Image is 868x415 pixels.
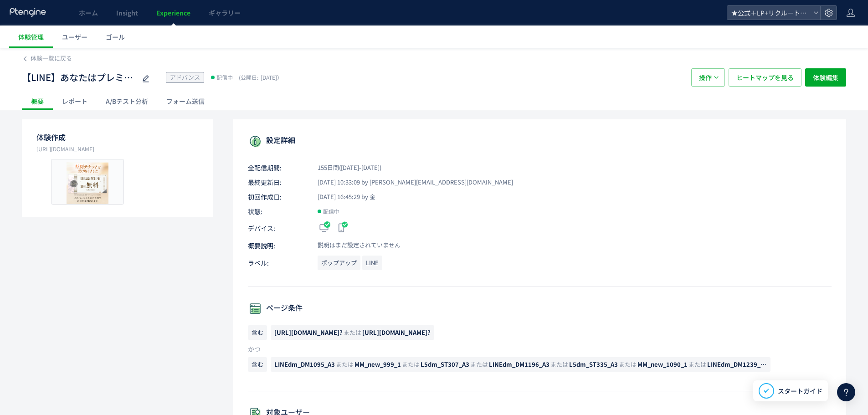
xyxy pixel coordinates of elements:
div: フォーム送信 [157,92,214,110]
span: MM_new_1090_1 [637,360,688,369]
span: ポップアップ [318,256,360,270]
span: https://tcb-beauty.net/menu/bnls-diet?またはhttps://tcb-beauty.net/menu/bnls-diet__limited? [271,325,434,340]
span: ゴール [106,32,125,41]
span: スタートガイド [778,386,822,396]
span: LINE [362,256,382,270]
span: または [550,360,568,369]
span: Experience [156,8,190,17]
span: 状態: [248,207,307,216]
div: 概要 [22,92,53,110]
span: 155日間([DATE]-[DATE]) [307,164,381,172]
span: 含む [248,325,267,340]
span: ギャラリー [209,8,241,17]
p: ページ条件 [248,302,832,316]
p: 設定詳細 [248,134,832,149]
span: 全配信期間: [248,163,307,172]
span: 体験編集 [813,68,838,87]
span: ラベル: [248,256,307,270]
span: または [344,328,361,337]
button: 操作 [691,68,725,87]
span: LINEdm_DM1095_A3 [274,360,335,369]
span: (公開日: [239,73,258,81]
span: 体験一覧に戻る [31,54,72,62]
span: 初回作成日: [248,192,307,201]
span: ホーム [79,8,98,17]
span: 操作 [699,68,712,87]
span: ヒートマップを見る [736,68,794,87]
span: 概要説明: [248,241,307,250]
span: または [402,360,420,369]
div: A/Bテスト分析 [97,92,157,110]
button: 体験編集 [805,68,846,87]
span: MM_new_999_1 [354,360,401,369]
span: 配信中 [323,207,339,216]
span: 配信中 [216,73,233,82]
span: L5dm_ST307_A3 [421,360,469,369]
span: または [619,360,637,369]
span: [DATE]） [236,73,282,81]
span: または [688,360,706,369]
span: [URL][DOMAIN_NAME]? [362,328,431,337]
span: LINEdm_DM1095_A3またはMM_new_999_1またはL5dm_ST307_A3またはLINEdm_DM1196_A3またはL5dm_ST335_A3またはMM_new_1090_... [271,357,770,372]
button: ヒートマップを見る [729,68,801,87]
p: かつ [248,344,832,354]
span: アドバンス [170,73,200,82]
span: 含む [248,357,267,372]
span: 最終更新日: [248,178,307,187]
p: 体験作成 [36,132,199,143]
span: [URL][DOMAIN_NAME]? [274,328,343,337]
span: または [336,360,354,369]
span: [DATE] 10:33:09 by [PERSON_NAME][EMAIL_ADDRESS][DOMAIN_NAME] [307,178,513,187]
div: レポート [53,92,97,110]
span: 【LINE】あなたはプレミアム友達に選ばれました_脂肪溶解注射 [22,71,136,84]
span: ユーザー [62,32,87,41]
span: LINEdm_DM1239_A1 [707,360,768,369]
span: 説明はまだ設定されていません [307,241,401,250]
span: [DATE] 16:45:29 by 金 [307,193,375,201]
span: ★公式＋LP+リクルート+BS+FastNail+TKBC [729,6,810,20]
span: または [769,360,786,369]
span: 体験管理 [18,32,44,41]
span: または [470,360,488,369]
span: LINEdm_DM1196_A3 [489,360,550,369]
p: https://tcb-beauty.net/menu/bnls-diet [36,144,199,154]
img: 86afaf1ae243e0fb2f0542f5759b9fca1745999162739.png [51,159,123,204]
span: デバイス: [248,224,307,233]
span: Insight [116,8,138,17]
span: L5dm_ST335_A3 [569,360,618,369]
